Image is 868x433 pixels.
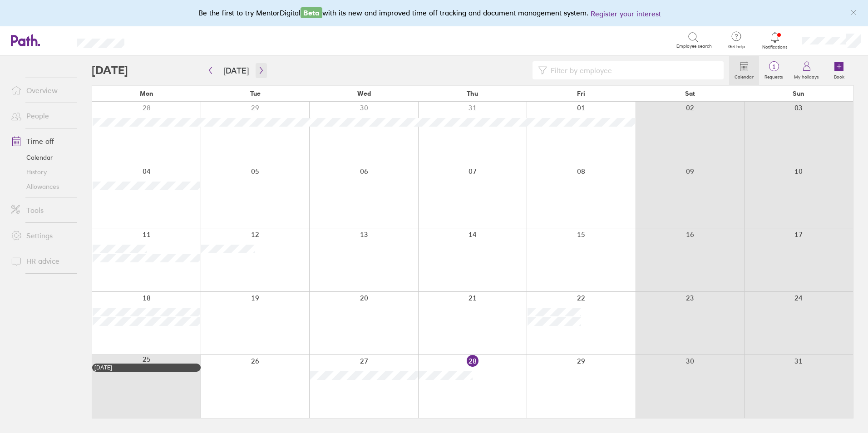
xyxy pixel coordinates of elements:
a: HR advice [4,252,77,270]
a: Notifications [760,31,790,50]
span: Wed [357,90,371,97]
input: Filter by employee [547,62,718,79]
span: Employee search [676,44,712,49]
a: Allowances [4,179,77,194]
span: Notifications [760,44,790,50]
a: Calendar [729,56,759,85]
a: People [4,107,77,125]
button: [DATE] [216,63,256,78]
label: My holidays [789,72,824,80]
span: Tue [250,90,261,97]
div: [DATE] [94,364,198,371]
span: Beta [301,7,322,18]
label: Book [829,72,850,80]
span: Thu [467,90,478,97]
button: Register your interest [591,8,661,19]
span: 1 [759,63,789,70]
span: Fri [577,90,585,97]
a: Overview [4,81,77,99]
span: Sat [685,90,695,97]
span: Get help [722,44,751,49]
label: Calendar [729,72,759,80]
label: Requests [759,72,789,80]
div: Search [149,36,172,44]
a: Settings [4,226,77,245]
a: Time off [4,132,77,150]
a: Calendar [4,150,77,165]
a: Tools [4,201,77,219]
div: Be the first to try MentorDigital with its new and improved time off tracking and document manage... [198,7,670,19]
span: Mon [140,90,153,97]
a: History [4,165,77,179]
a: Book [824,56,853,85]
a: 1Requests [759,56,789,85]
a: My holidays [789,56,824,85]
span: Sun [793,90,804,97]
